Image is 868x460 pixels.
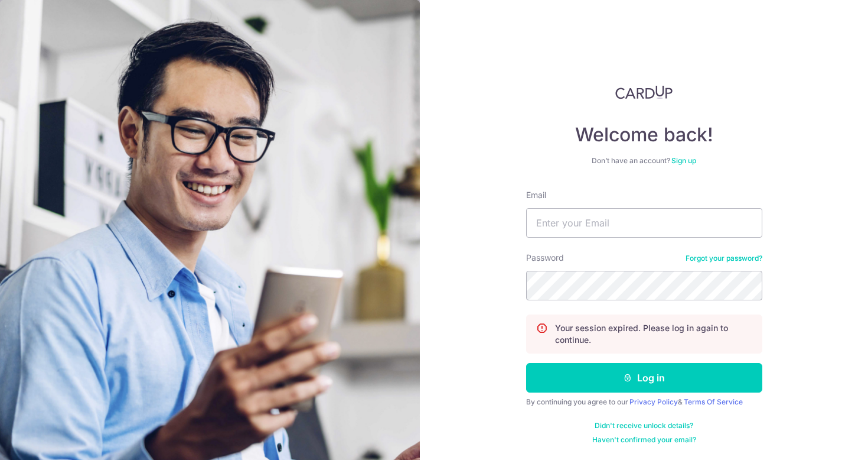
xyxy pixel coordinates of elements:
[592,435,696,445] a: Haven't confirmed your email?
[526,252,564,264] label: Password
[526,156,762,166] div: Don’t have an account?
[615,85,673,99] img: CardUp Logo
[684,397,743,406] a: Terms Of Service
[526,363,762,393] button: Log in
[671,156,696,165] a: Sign up
[595,421,693,430] a: Didn't receive unlock details?
[526,189,546,201] label: Email
[526,208,762,238] input: Enter your Email
[555,322,752,346] p: Your session expired. Please log in again to continue.
[629,397,678,406] a: Privacy Policy
[686,254,762,263] a: Forgot your password?
[526,397,762,407] div: By continuing you agree to our &
[526,123,762,147] h4: Welcome back!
